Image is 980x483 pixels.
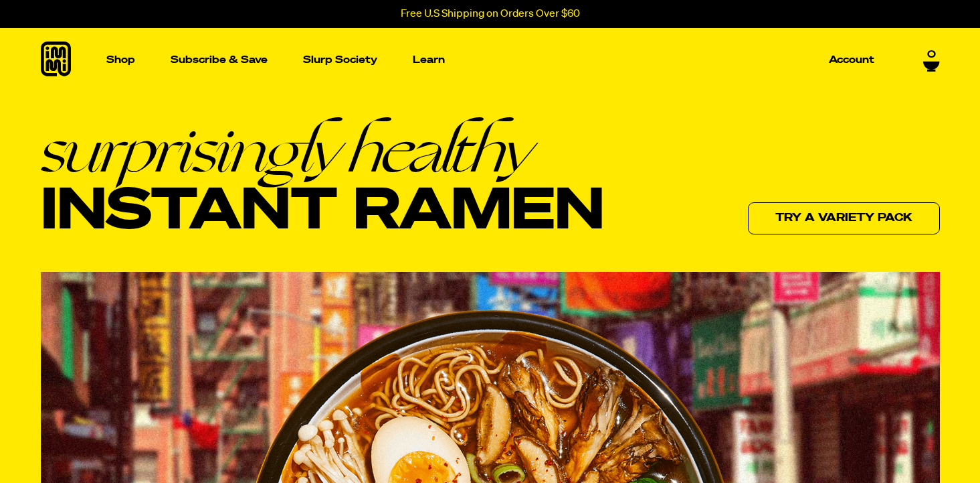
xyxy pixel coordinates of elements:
[303,55,377,65] p: Slurp Society
[101,28,140,92] a: Shop
[927,45,936,57] span: 0
[823,50,880,70] a: Account
[298,50,383,70] a: Slurp Society
[41,119,605,244] h1: Instant Ramen
[401,8,580,20] p: Free U.S Shipping on Orders Over $60
[106,55,135,65] p: Shop
[829,55,874,65] p: Account
[923,45,940,68] a: 0
[101,28,880,92] nav: Main navigation
[413,55,445,65] p: Learn
[748,202,940,234] a: Try a variety pack
[171,55,268,65] p: Subscribe & Save
[165,50,273,70] a: Subscribe & Save
[407,28,450,92] a: Learn
[41,119,605,182] em: surprisingly healthy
